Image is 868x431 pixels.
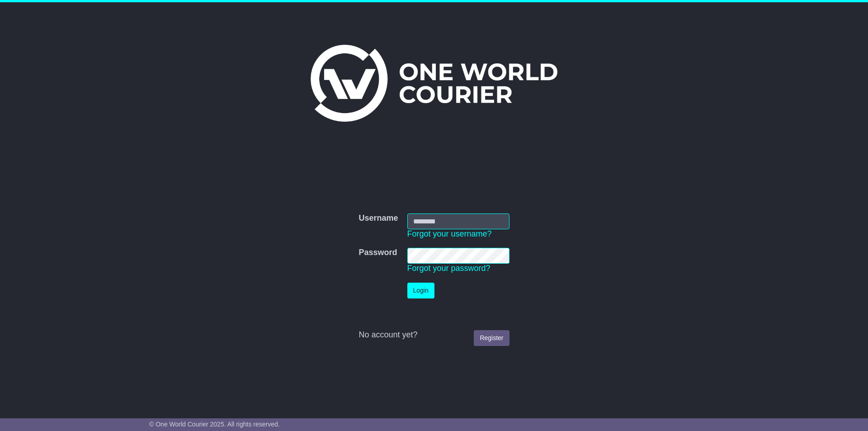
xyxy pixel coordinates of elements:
label: Password [359,248,397,258]
span: © One World Courier 2025. All rights reserved. [149,421,280,428]
label: Username [359,213,398,223]
img: One World [311,45,557,122]
a: Forgot your username? [407,229,492,238]
a: Register [474,330,509,346]
button: Login [407,283,434,298]
div: No account yet? [359,330,509,340]
a: Forgot your password? [407,264,491,273]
